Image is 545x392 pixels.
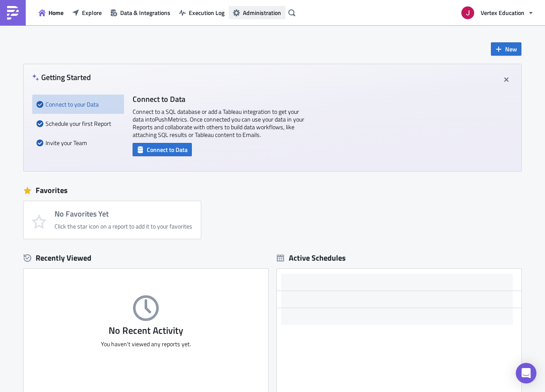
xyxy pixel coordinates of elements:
a: Connect to Data [133,144,192,153]
span: Home [48,8,64,17]
span: Vertex Education [481,8,524,17]
h4: Getting Started [32,73,91,82]
div: Open Intercom Messenger [516,363,536,383]
span: Data & Integrations [120,8,170,17]
img: Avatar [460,6,475,20]
span: Explore [82,8,102,17]
div: Click the star icon on a report to add it to your favorites [54,223,192,230]
div: Invite your Team [36,133,120,152]
img: PushMetrics [6,6,20,20]
p: Connect to a SQL database or add a Tableau integration to get your data into PushMetrics . Once c... [133,108,304,139]
div: Schedule your first Report [36,114,120,133]
button: Administration [229,6,285,19]
h4: Connect to Data [133,95,304,104]
div: Recently Viewed [24,252,268,264]
p: You haven't viewed any reports yet. [24,340,268,348]
button: Execution Log [175,6,229,19]
div: Connect to your Data [36,95,120,114]
button: Data & Integrations [106,6,175,19]
button: Vertex Education [456,3,539,22]
span: Administration [243,8,281,17]
div: Active Schedules [277,253,346,263]
button: Home [34,6,68,19]
button: Explore [68,6,106,19]
span: Execution Log [189,8,224,17]
h4: No Favorites Yet [54,210,192,218]
span: Connect to Data [147,145,188,154]
span: New [505,45,517,53]
h3: No Recent Activity [24,325,268,336]
button: New [491,42,521,56]
div: Favorites [24,184,521,197]
button: Connect to Data [133,143,192,156]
